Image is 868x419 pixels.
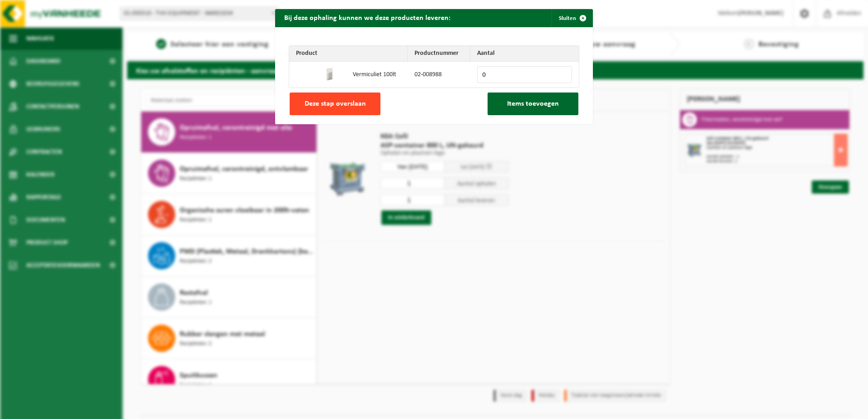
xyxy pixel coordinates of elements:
[322,67,337,81] img: 02-008988
[346,62,408,88] td: Vermiculiet 100lt
[507,100,559,107] span: Items toevoegen
[488,93,578,115] button: Items toevoegen
[552,9,592,27] button: Sluiten
[408,62,470,88] td: 02-008988
[305,100,366,107] span: Deze stap overslaan
[275,9,459,26] h2: Bij deze ophaling kunnen we deze producten leveren:
[408,46,470,62] th: Productnummer
[470,46,579,62] th: Aantal
[289,46,408,62] th: Product
[290,93,380,115] button: Deze stap overslaan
